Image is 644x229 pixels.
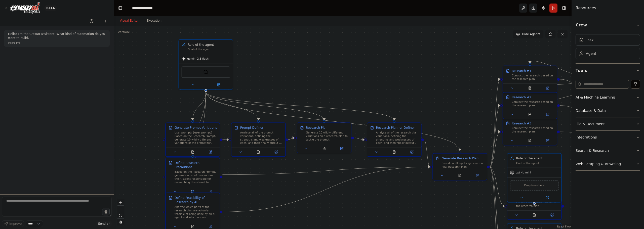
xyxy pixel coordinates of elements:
[306,131,348,141] div: Generate 10 wildly different variations on a research plan to tackle the prompt.
[512,95,531,99] div: Research #2
[490,77,500,169] g: Edge from 37c0f007-1ef5-4ca7-9ba3-54d3e6494fc8 to 66b2727e-54ae-4fe8-a2d6-13e4c2938110
[522,32,540,36] span: Hide Agents
[117,206,124,212] button: zoom out
[165,122,220,157] div: Generate Prompt VariationsUser prompt: {user_prompt} Based on the Research Prompt, generate 10 wi...
[576,78,640,175] div: Tools
[8,32,106,40] p: Hello! I'm the CrewAI assistant. What kind of automation do you want to build?
[118,30,131,34] div: Version 1
[576,117,640,130] button: File & Document
[183,224,202,229] button: No output available
[143,16,166,26] button: Execution
[442,156,479,160] div: Generate Research Plan
[175,170,217,184] div: Based on the Research Prompt, generate a list of precautions the AI agent responsible for researc...
[521,85,539,91] button: No output available
[222,165,430,177] g: Edge from 0dff5e0b-3093-4382-806c-2d89c7ac918d to 37c0f007-1ef5-4ca7-9ba3-54d3e6494fc8
[560,5,568,12] button: Hide right sidebar
[576,104,640,117] button: Database & Data
[376,131,419,145] div: Analyse all of the research plan variations, defining the strengths and weaknesses of each, and t...
[576,5,596,11] h4: Resources
[188,48,230,51] div: Goal of the agent
[102,18,110,24] button: Start a new chat
[576,32,640,63] div: Crew
[524,183,545,188] span: Drop tools here
[2,220,24,227] button: Improve
[540,112,555,117] button: Open in side panel
[204,92,260,120] g: Edge from 2ada2c14-dbf2-472a-b768-586fa6cbdc6e to a4a7f6c8-83ee-458a-b02d-0485e9069b19
[187,57,209,61] span: gemini-2.5-flash
[516,161,559,165] div: Goal of the agent
[576,157,640,170] button: Web Scraping & Browsing
[528,79,602,89] g: Edge from 03c8e635-f90e-480b-8df9-ba66211152a3 to 2ff1116e-be6f-426e-8717-0fac63fafe94
[203,189,218,194] button: Open in side panel
[503,118,557,146] div: Research #3Conudct the research based on the research plan
[117,199,124,206] button: zoom in
[183,149,202,155] button: No output available
[206,82,231,87] button: Open in side panel
[376,125,415,130] div: Research Planner Definer
[175,131,217,145] div: User prompt: {user_prompt} Based on the Research Prompt, generate 10 wildly different variations ...
[222,138,228,142] g: Edge from 38012a29-f182-471d-b872-3feff4fd7f67 to a4a7f6c8-83ee-458a-b02d-0485e9069b19
[540,138,555,143] button: Open in side panel
[512,121,531,125] div: Research #3
[557,225,571,228] a: React Flow attribution
[490,165,504,208] g: Edge from 37c0f007-1ef5-4ca7-9ba3-54d3e6494fc8 to c0a13bac-c0e6-4dfb-97f4-88967e232c3d
[507,193,562,220] div: Research #4Conudct the research based on the research plan
[503,66,557,93] div: Research #1Conudct the research based on the research plan
[334,146,349,151] button: Open in side panel
[576,91,640,104] button: AI & Machine Learning
[544,212,559,218] button: Open in side panel
[512,126,554,133] div: Conudct the research based on the research plan
[513,30,543,38] button: Hide Agents
[432,153,487,180] div: Generate Research PlanBased on all inputs, generate a final Research Plan
[175,205,217,219] div: Analyse which parts of the research plan are actually feasible of being done by an AI agent and w...
[424,138,430,169] g: Edge from bb90de97-0a7e-4c2f-9c2d-5523ef615d52 to 37c0f007-1ef5-4ca7-9ba3-54d3e6494fc8
[512,69,531,73] div: Research #1
[451,173,469,178] button: No output available
[240,131,283,145] div: Analyse all of the prompt variations, defining the strengths and weaknesses of each, and then fin...
[117,199,124,225] div: React Flow controls
[240,125,263,130] div: Prompt Definer
[222,165,430,214] g: Edge from a052d51e-7abf-4ebd-9305-1d0d005a289a to 37c0f007-1ef5-4ca7-9ba3-54d3e6494fc8
[576,18,640,32] button: Crew
[175,161,217,169] div: Define Research Precautions
[586,51,596,56] div: Agent
[404,149,419,155] button: Open in side panel
[576,144,640,157] button: Search & Research
[183,189,202,194] button: No output available
[165,157,220,196] div: Define Research PrecautionsBased on the Research Prompt, generate a list of precautions the AI ag...
[96,221,112,227] button: Send
[98,222,106,226] span: Send
[306,125,328,130] div: Research Plan
[188,42,230,47] div: Role of the agent
[315,146,333,151] button: No output available
[117,212,124,219] button: fit view
[9,222,22,226] span: Improve
[203,149,218,155] button: Open in side panel
[203,70,209,75] img: SerperDevTool
[528,79,602,116] g: Edge from 03c8e635-f90e-480b-8df9-ba66211152a3 to 2a1bb52a-835d-41ee-9c4a-8b31dd9eb58f
[385,149,404,155] button: No output available
[249,149,268,155] button: No output available
[116,16,143,26] button: Visual Editor
[442,161,484,168] div: Based on all inputs, generate a final Research Plan
[516,156,559,160] div: Role of the agent
[175,125,217,130] div: Generate Prompt Variations
[586,37,593,42] div: Task
[564,186,631,208] g: Edge from c0a13bac-c0e6-4dfb-97f4-88967e232c3d to 17bf4fa3-7739-4d16-ab3f-fe88f499deb2
[512,100,554,107] div: Conudct the research based on the research plan
[576,131,640,144] button: Integrations
[521,138,539,143] button: No output available
[117,5,124,12] button: Hide left sidebar
[204,92,462,151] g: Edge from 2ada2c14-dbf2-472a-b768-586fa6cbdc6e to 37c0f007-1ef5-4ca7-9ba3-54d3e6494fc8
[190,92,208,120] g: Edge from 2ada2c14-dbf2-472a-b768-586fa6cbdc6e to 38012a29-f182-471d-b872-3feff4fd7f67
[190,92,208,190] g: Edge from 2ada2c14-dbf2-472a-b768-586fa6cbdc6e to a052d51e-7abf-4ebd-9305-1d0d005a289a
[516,171,531,174] span: gpt-4o-mini
[10,2,40,14] img: Logo
[367,122,422,157] div: Research Planner DefinerAnalyse all of the research plan variations, defining the strengths and w...
[512,74,554,81] div: Conudct the research based on the research plan
[88,18,100,24] button: Switch to previous chat
[288,136,294,142] g: Edge from a4a7f6c8-83ee-458a-b02d-0485e9069b19 to b0f31162-0492-4b51-8fd9-5663809930e9
[175,196,217,204] div: Define Feasibility of Research by AI
[521,112,539,117] button: No output available
[132,6,157,11] nav: breadcrumb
